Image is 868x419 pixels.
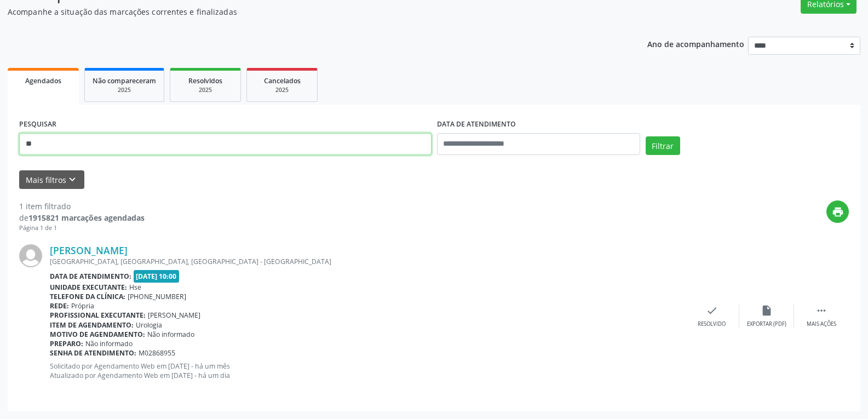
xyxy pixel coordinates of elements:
[148,311,200,320] span: [PERSON_NAME]
[85,339,133,348] span: Não informado
[50,257,685,266] div: [GEOGRAPHIC_DATA], [GEOGRAPHIC_DATA], [GEOGRAPHIC_DATA] - [GEOGRAPHIC_DATA]
[93,86,156,94] div: 2025
[646,136,680,155] button: Filtrar
[50,244,128,256] a: [PERSON_NAME]
[19,200,145,212] div: 1 item filtrado
[136,320,162,330] span: Urologia
[19,223,145,233] div: Página 1 de 1
[50,339,83,348] b: Preparo:
[19,212,145,223] div: de
[647,37,744,50] p: Ano de acompanhamento
[188,76,222,85] span: Resolvidos
[8,6,605,18] p: Acompanhe a situação das marcações correntes e finalizadas
[93,76,156,85] span: Não compareceram
[50,348,136,358] b: Senha de atendimento:
[50,292,125,301] b: Telefone da clínica:
[19,116,56,133] label: PESQUISAR
[28,213,145,223] strong: 1915821 marcações agendadas
[50,330,145,339] b: Motivo de agendamento:
[832,206,844,218] i: print
[25,76,61,85] span: Agendados
[761,305,773,317] i: insert_drive_file
[50,272,131,281] b: Data de atendimento:
[128,292,186,301] span: [PHONE_NUMBER]
[147,330,194,339] span: Não informado
[178,86,233,94] div: 2025
[134,270,180,283] span: [DATE] 10:00
[19,170,84,190] button: Mais filtroskeyboard_arrow_down
[50,283,127,292] b: Unidade executante:
[50,311,146,320] b: Profissional executante:
[747,320,786,328] div: Exportar (PDF)
[50,320,134,330] b: Item de agendamento:
[66,174,78,186] i: keyboard_arrow_down
[826,200,849,223] button: print
[19,244,42,267] img: img
[706,305,718,317] i: check
[255,86,309,94] div: 2025
[139,348,175,358] span: M02868955
[71,301,94,311] span: Própria
[815,305,827,317] i: 
[50,301,69,311] b: Rede:
[698,320,726,328] div: Resolvido
[264,76,301,85] span: Cancelados
[50,361,685,380] p: Solicitado por Agendamento Web em [DATE] - há um mês Atualizado por Agendamento Web em [DATE] - h...
[129,283,141,292] span: Hse
[807,320,836,328] div: Mais ações
[437,116,516,133] label: DATA DE ATENDIMENTO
